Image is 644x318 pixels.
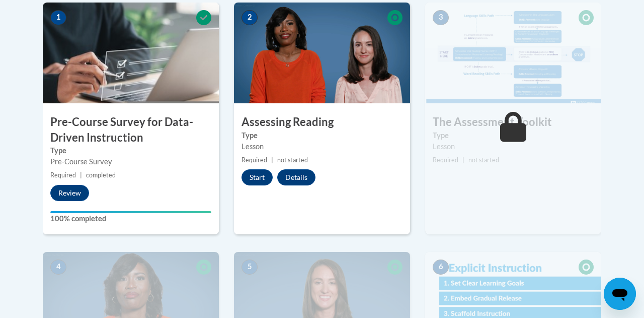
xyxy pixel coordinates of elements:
span: 4 [50,260,66,275]
span: not started [468,156,499,164]
button: Review [50,185,89,201]
span: 3 [433,10,449,25]
span: Required [50,171,76,179]
span: 5 [242,260,258,275]
label: Type [433,130,594,141]
img: Course Image [425,3,601,103]
span: 6 [433,260,449,275]
span: completed [86,171,116,179]
button: Start [242,169,273,185]
div: Lesson [242,141,403,152]
h3: Assessing Reading [234,114,410,130]
button: Details [277,169,315,185]
label: Type [242,130,403,141]
img: Course Image [234,3,410,103]
span: | [80,171,82,179]
label: Type [50,145,211,156]
iframe: Button to launch messaging window [604,278,636,310]
div: Pre-Course Survey [50,156,211,167]
div: Lesson [433,141,594,152]
img: Course Image [43,3,219,103]
label: 100% completed [50,213,211,224]
h3: Pre-Course Survey for Data-Driven Instruction [43,114,219,146]
span: Required [242,156,267,164]
span: | [462,156,464,164]
h3: The Assessment Toolkit [425,114,601,130]
div: Your progress [50,211,211,213]
span: 1 [50,10,66,25]
span: Required [433,156,458,164]
span: | [271,156,273,164]
span: 2 [242,10,258,25]
span: not started [277,156,308,164]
